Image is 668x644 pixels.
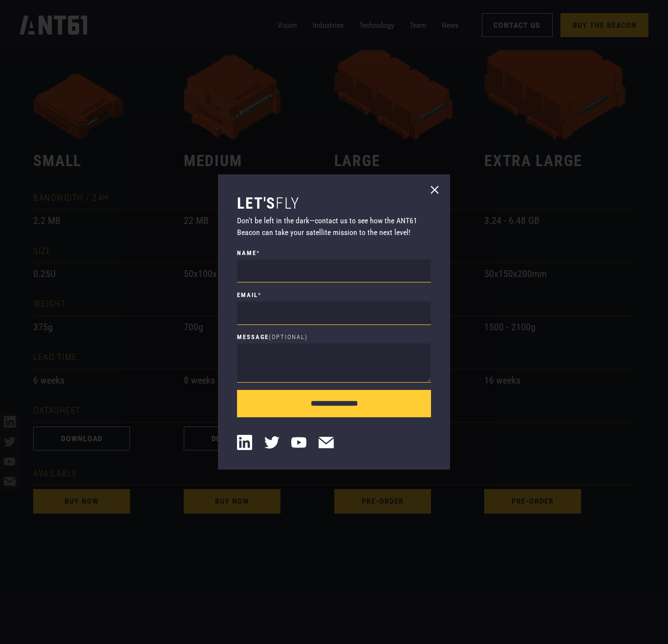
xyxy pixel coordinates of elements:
label: name [237,248,431,258]
label: Message [237,332,431,342]
h3: Let's [237,194,431,214]
span: fly [276,194,300,213]
form: Small Beacon - Buy Beacon Contact Form [237,248,431,417]
label: Email [237,290,431,300]
span: (Optional) [269,333,308,341]
p: Don’t be left in the dark—contact us to see how the ANT61 Beacon can take your satellite mission ... [237,215,431,238]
